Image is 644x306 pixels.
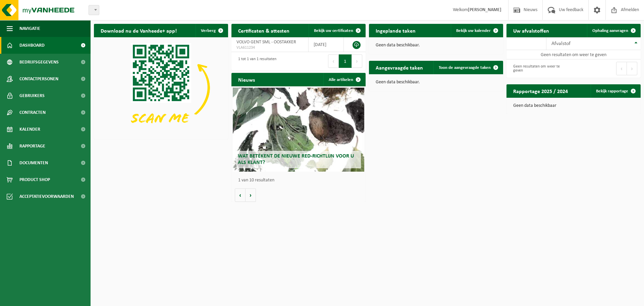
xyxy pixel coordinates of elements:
button: Vorige [235,188,246,202]
button: Next [627,62,637,75]
span: Rapportage [19,138,45,155]
span: Bekijk uw kalender [456,29,491,33]
div: 1 tot 1 van 1 resultaten [235,54,276,69]
a: Bekijk uw certificaten [309,24,365,37]
h2: Aangevraagde taken [369,61,430,74]
p: 1 van 10 resultaten [238,178,362,183]
strong: [PERSON_NAME] [468,7,501,12]
button: 1 [339,54,352,68]
a: Bekijk rapportage [591,84,640,98]
button: Volgende [246,188,256,202]
span: Acceptatievoorwaarden [19,188,74,205]
span: Gebruikers [19,87,45,104]
p: Geen data beschikbaar. [376,43,496,48]
span: VLA611234 [236,45,303,50]
td: Geen resultaten om weer te geven [506,50,641,59]
span: Afvalstof [551,41,571,46]
span: Toon de aangevraagde taken [439,65,491,70]
a: Bekijk uw kalender [451,24,502,37]
span: Bekijk uw certificaten [314,29,353,33]
img: Download de VHEPlus App [94,37,228,138]
a: Ophaling aanvragen [587,24,640,37]
a: Wat betekent de nieuwe RED-richtlijn voor u als klant? [233,88,364,172]
div: Geen resultaten om weer te geven [510,61,570,76]
span: Kalender [19,121,40,138]
button: Previous [616,62,627,75]
h2: Uw afvalstoffen [506,24,556,37]
td: [DATE] [309,37,344,52]
span: Dashboard [19,37,45,54]
button: Verberg [196,24,227,37]
button: Next [352,54,362,68]
span: Product Shop [19,171,50,188]
a: Alle artikelen [323,73,365,86]
a: Toon de aangevraagde taken [433,61,502,74]
p: Geen data beschikbaar. [376,80,496,85]
span: Documenten [19,155,48,171]
h2: Ingeplande taken [369,24,422,37]
h2: Rapportage 2025 / 2024 [506,84,575,97]
span: Wat betekent de nieuwe RED-richtlijn voor u als klant? [238,154,354,165]
span: Contactpersonen [19,71,58,87]
h2: Certificaten & attesten [231,24,296,37]
h2: Nieuws [231,73,262,86]
button: Previous [328,54,339,68]
span: Verberg [201,29,216,33]
span: Navigatie [19,20,40,37]
span: Ophaling aanvragen [592,29,628,33]
p: Geen data beschikbaar [513,103,634,108]
span: VOLVO GENT SML - OOSTAKKER [236,40,296,45]
span: Contracten [19,104,46,121]
span: Bedrijfsgegevens [19,54,59,71]
h2: Download nu de Vanheede+ app! [94,24,183,37]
